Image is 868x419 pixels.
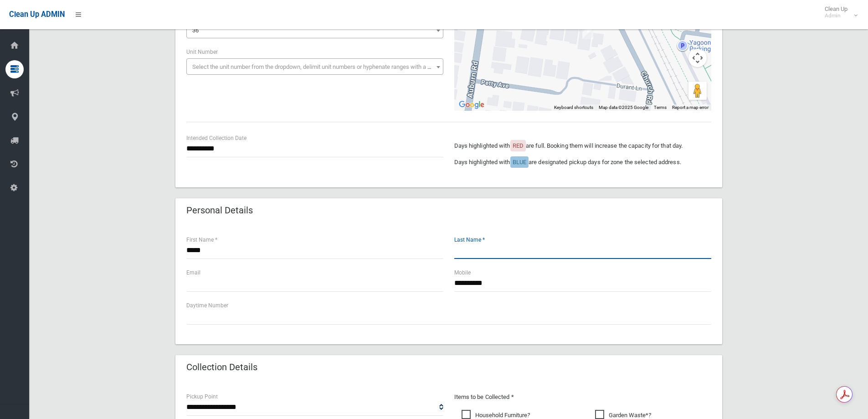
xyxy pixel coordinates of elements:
[688,49,707,67] button: Map camera controls
[192,63,447,70] span: Select the unit number from the dropdown, delimit unit numbers or hyphenate ranges with a comma
[186,22,443,38] span: 36
[454,157,711,168] p: Days highlighted with are designated pickup days for zone the selected address.
[582,24,593,39] div: 36 Church Road, YAGOONA NSW 2199
[457,99,487,111] a: Open this area in Google Maps (opens a new window)
[654,105,667,110] a: Terms
[454,392,711,403] p: Items to be Collected *
[599,105,648,110] span: Map data ©2025 Google
[513,159,526,166] span: BLUE
[825,12,847,19] small: Admin
[9,10,65,19] span: Clean Up ADMIN
[175,202,264,219] header: Personal Details
[688,82,707,100] button: Drag Pegman onto the map to open Street View
[175,358,268,376] header: Collection Details
[672,105,709,110] a: Report a map error
[554,104,593,111] button: Keyboard shortcuts
[820,5,857,19] span: Clean Up
[513,142,524,149] span: RED
[457,99,487,111] img: Google
[189,24,441,37] span: 36
[454,140,711,151] p: Days highlighted with are full. Booking them will increase the capacity for that day.
[192,27,199,34] span: 36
